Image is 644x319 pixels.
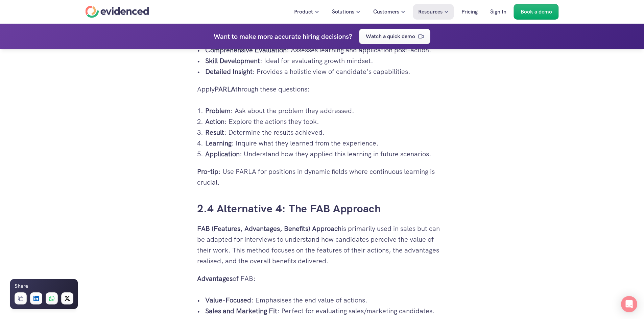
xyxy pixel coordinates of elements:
[418,7,443,16] p: Resources
[215,85,235,94] strong: PARLA
[205,295,447,305] p: : Emphasises the end value of actions.
[205,66,447,77] p: : Provides a holistic view of candidate’s capabilities.
[332,7,354,16] p: Solutions
[205,55,447,66] p: : Ideal for evaluating growth mindset.
[461,7,478,16] p: Pricing
[205,67,253,76] strong: Detailed Insight
[205,128,224,137] strong: Result
[490,7,506,16] p: Sign In
[205,127,447,138] p: : Determine the results achieved.
[205,105,447,116] p: : Ask about the problem they addressed.
[197,202,381,216] a: 2.4 Alternative 4: The FAB Approach
[205,117,224,126] strong: Action
[205,149,447,159] p: : Understand how they applied this learning in future scenarios.
[197,166,447,188] p: : Use PARLA for positions in dynamic fields where continuous learning is crucial.
[366,32,415,41] p: Watch a quick demo
[214,31,352,42] h4: Want to make more accurate hiring decisions?
[205,305,447,316] p: : Perfect for evaluating sales/marketing candidates.
[205,138,447,149] p: : Inquire what they learned from the experience.
[373,7,399,16] p: Customers
[197,274,233,283] strong: Advantages
[15,282,28,291] h6: Share
[86,6,149,18] a: Home
[197,223,447,266] p: is primarily used in sales but can be adapted for interviews to understand how candidates perceiv...
[197,273,447,284] p: of FAB:
[205,45,447,55] p: : Assesses learning and application post-action.
[205,116,447,127] p: : Explore the actions they took.
[205,307,277,315] strong: Sales and Marketing Fit
[485,4,511,20] a: Sign In
[294,7,313,16] p: Product
[205,150,240,158] strong: Application
[197,84,447,95] p: Apply through these questions:
[205,139,232,148] strong: Learning
[205,296,251,304] strong: Value-Focused
[359,29,430,44] a: Watch a quick demo
[205,56,260,65] strong: Skill Development
[205,106,231,115] strong: Problem
[205,46,287,54] strong: Comprehensive Evaluation
[197,224,341,233] strong: FAB (Features, Advantages, Benefits) Approach
[514,4,559,20] a: Book a demo
[197,167,218,176] strong: Pro-tip
[521,7,552,16] p: Book a demo
[621,296,637,312] div: Open Intercom Messenger
[456,4,483,20] a: Pricing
